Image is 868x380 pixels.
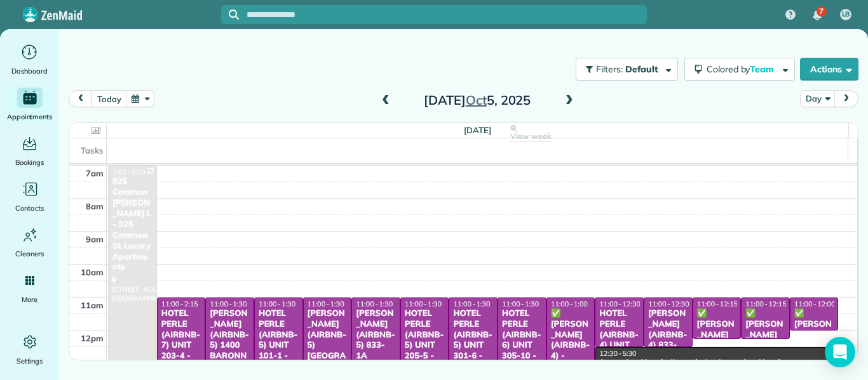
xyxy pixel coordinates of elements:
span: Filters: [596,63,623,75]
button: Focus search [221,10,239,20]
div: 925 Common [PERSON_NAME] L - 925 Common St Luxury Apartments [112,176,153,273]
span: 11:00 - 1:30 [308,299,344,308]
span: 7am [86,168,104,178]
span: 12:30 - 5:30 [599,349,636,358]
span: Dashboard [11,65,48,77]
button: Actions [800,58,858,81]
span: 11am [81,300,104,310]
span: 11:00 - 1:30 [405,299,442,308]
span: 11:00 - 1:30 [210,299,247,308]
div: Open Intercom Messenger [825,337,855,367]
span: 11:00 - 12:00 [794,299,836,308]
span: More [22,293,37,306]
h2: [DATE] 5, 2025 [398,93,557,107]
div: [PERSON_NAME] (AIRBNB-5) 833-1A LeCOUER [355,308,397,372]
span: Oct [466,92,487,108]
span: 11:00 - 1:30 [502,299,539,308]
button: next [834,90,858,107]
span: Settings [17,355,43,367]
span: Bookings [15,156,44,169]
span: 11:00 - 1:30 [356,299,393,308]
button: Colored byTeam [684,58,795,81]
span: 7:00 - 3:00 [112,167,146,176]
span: 7 [819,6,824,16]
div: Sweeping Hands (Laundry) - Sweeping Hands [599,358,834,369]
button: Filters: Default [576,58,678,81]
span: 10am [81,267,104,277]
a: Bookings [5,133,54,169]
span: View week [510,131,551,141]
span: Colored by [707,63,778,75]
span: Team [750,63,776,75]
span: 12pm [81,333,104,343]
span: Cleaners [15,247,44,260]
span: 11:00 - 12:30 [599,299,641,308]
span: 11:00 - 1:00 [551,299,588,308]
span: 11:00 - 12:15 [697,299,738,308]
button: Day [800,90,835,107]
button: prev [69,90,93,107]
div: [PERSON_NAME] (AIRBNB-4) 833-4A ZIGGY [648,308,689,362]
svg: Focus search [229,10,239,20]
span: 11:00 - 1:30 [259,299,295,308]
span: Tasks [81,145,104,155]
a: Cleaners [5,225,54,260]
a: Filters: Default [569,58,678,81]
span: Appointments [7,110,53,123]
span: 9am [86,234,104,244]
button: today [92,90,126,107]
span: 11:00 - 2:15 [161,299,198,308]
span: 11:00 - 1:30 [453,299,490,308]
span: 11:00 - 12:15 [745,299,787,308]
a: Dashboard [5,42,54,77]
div: [PERSON_NAME] (AIRBNB-5) 1400 BARONNE [209,308,250,372]
span: 11:00 - 12:30 [648,299,689,308]
span: Contacts [15,202,44,214]
a: Appointments [5,88,54,123]
span: 8am [86,201,104,211]
a: Contacts [5,179,54,214]
a: Settings [5,332,54,367]
span: [DATE] [464,125,491,135]
div: 7 unread notifications [804,1,831,29]
span: LB [842,10,850,20]
span: Default [625,63,659,75]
